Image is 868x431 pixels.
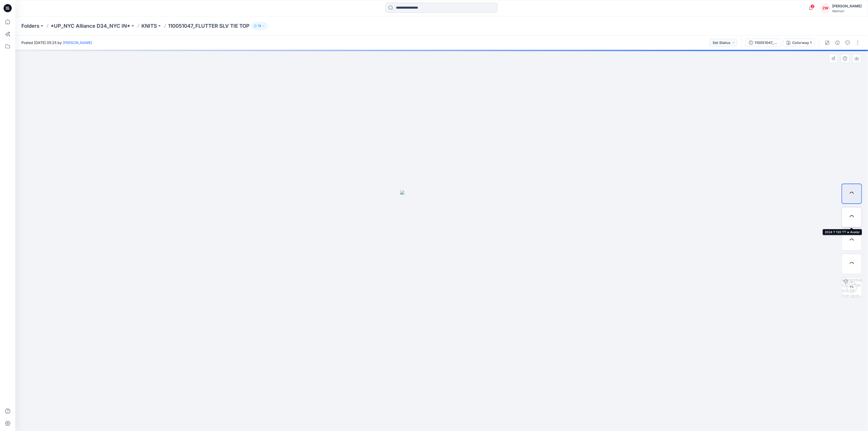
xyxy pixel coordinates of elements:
button: Colorway 1 [783,39,815,47]
div: Walmart [832,9,862,13]
span: 2 [811,4,815,8]
div: [PERSON_NAME] [832,3,862,9]
p: 13 [258,23,261,29]
div: 110051047_FLUTTER SLV TIE TOP_0925-1 [755,40,778,46]
button: 13 [252,22,268,29]
a: [PERSON_NAME] [63,40,92,45]
span: Posted [DATE] 05:25 by [21,40,92,45]
a: *UP_NYC Alliance D34_NYC IN* [51,22,130,29]
div: ZW [821,4,830,13]
button: Details [833,39,842,47]
div: 1 % [846,285,858,289]
a: Folders [21,22,39,29]
img: 110051047_FLUTTER SLV TIE TOP_0925-1 Colorway 1 [842,277,862,297]
button: 110051047_FLUTTER SLV TIE TOP_0925-1 [746,39,781,47]
div: Colorway 1 [792,40,812,46]
a: KNITS [141,22,157,29]
p: 110051047_FLUTTER SLV TIE TOP [168,22,249,29]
